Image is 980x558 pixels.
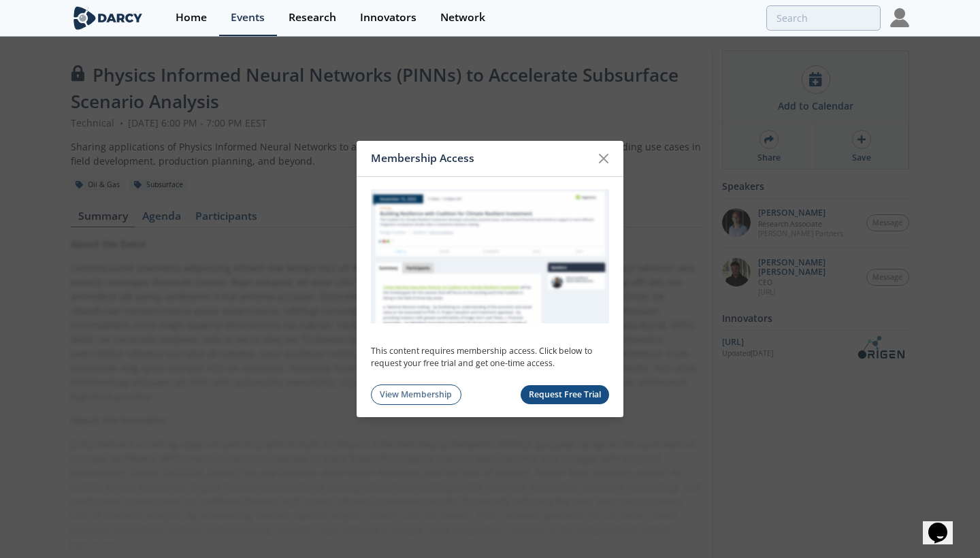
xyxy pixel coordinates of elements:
[371,189,609,324] img: Membership
[923,504,966,544] iframe: chat widget
[371,146,591,171] div: Membership Access
[176,12,207,23] div: Home
[521,385,610,405] button: Request Free Trial
[890,8,909,27] img: Profile
[371,345,609,370] p: This content requires membership access. Click below to request your free trial and get one-time ...
[289,12,336,23] div: Research
[360,12,416,23] div: Innovators
[371,384,461,406] a: View Membership
[440,12,485,23] div: Network
[231,12,265,23] div: Events
[71,6,145,30] img: logo-wide.svg
[766,5,881,31] input: Advanced Search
